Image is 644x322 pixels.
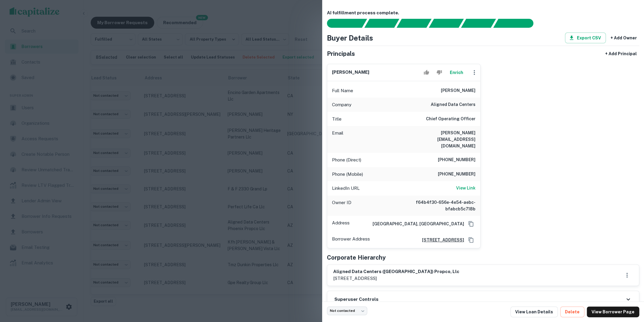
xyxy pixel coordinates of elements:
[404,199,475,212] h6: f64b4f30-656e-4e54-aebc-bfabcb5c718b
[467,235,475,244] button: Copy Address
[461,19,496,28] div: Principals found, still searching for contact information. This may take time...
[421,67,432,78] button: Accept
[587,306,639,317] a: View Borrower Page
[614,274,644,303] iframe: Chat Widget
[417,237,464,243] a: [STREET_ADDRESS]
[327,306,367,315] div: Not contacted
[441,87,475,94] h6: [PERSON_NAME]
[332,235,370,244] p: Borrower Address
[327,253,386,262] h5: Corporate Hierarchy
[364,19,399,28] div: Your request is received and processing...
[456,185,475,192] a: View Link
[332,69,369,76] h6: [PERSON_NAME]
[608,33,639,43] button: + Add Owner
[332,156,361,164] p: Phone (Direct)
[332,87,353,94] p: Full Name
[456,185,475,191] h6: View Link
[332,171,363,178] p: Phone (Mobile)
[396,19,431,28] div: Documents found, AI parsing details...
[467,219,475,228] button: Copy Address
[560,306,584,317] button: Delete
[565,33,606,43] button: Export CSV
[332,115,342,123] p: Title
[332,101,351,108] p: Company
[332,219,350,228] p: Address
[426,115,475,123] h6: Chief Operating Officer
[327,49,355,58] h5: Principals
[603,48,639,59] button: + Add Principal
[429,19,464,28] div: Principals found, AI now looking for contact information...
[327,33,373,43] h4: Buyer Details
[438,171,475,178] h6: [PHONE_NUMBER]
[447,67,466,78] button: Enrich
[431,101,475,108] h6: aligned data centers
[333,275,459,282] p: [STREET_ADDRESS]
[332,199,351,212] p: Owner ID
[404,130,475,149] h6: [PERSON_NAME][EMAIL_ADDRESS][DOMAIN_NAME]
[332,130,343,149] p: Email
[334,296,379,303] h6: Superuser Controls
[333,268,459,275] h6: aligned data centers ([GEOGRAPHIC_DATA]) propco, llc
[434,67,444,78] button: Reject
[438,156,475,164] h6: [PHONE_NUMBER]
[320,19,365,28] div: Sending borrower request to AI...
[327,10,640,16] h6: AI fulfillment process complete.
[510,306,558,317] a: View Loan Details
[493,19,540,28] div: AI fulfillment process complete.
[368,221,464,227] h6: [GEOGRAPHIC_DATA], [GEOGRAPHIC_DATA]
[332,185,360,192] p: LinkedIn URL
